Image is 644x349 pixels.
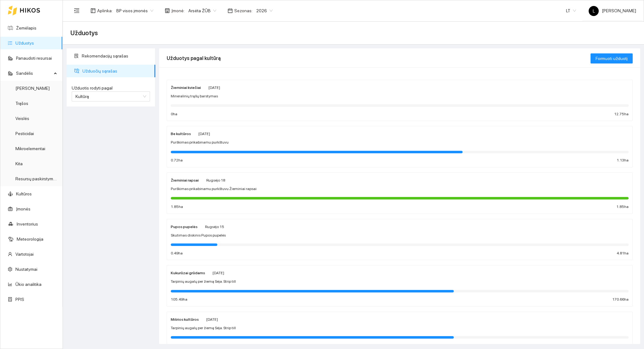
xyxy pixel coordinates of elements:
span: 4.81 ha [617,250,629,256]
span: [DATE] [213,271,224,275]
a: Užduotys [15,41,34,46]
span: Kultūrą [75,94,89,99]
span: calendar [228,8,233,13]
strong: Žieminiai rapsai [171,178,199,183]
span: Rugsėjo 18 [206,178,225,183]
label: Užduotis rodyti pagal [72,85,150,91]
span: 170.66 ha [612,343,629,349]
a: Kita [15,161,23,166]
a: Pupos pupelėsRugsėjo 15Skutimas diskinis Pupos pupelės0.49ha4.81ha [167,219,633,260]
span: [PERSON_NAME] [589,8,636,13]
strong: Mišrios kultūros [171,317,199,322]
a: Žieminiai rapsaiRugsėjo 18Purškimas prikabinamu purkštuvu Žieminiai rapsai1.85ha1.85ha [167,172,633,214]
a: Meteorologija [17,237,43,242]
span: [DATE] [206,317,218,322]
span: Purškimas prikabinamu purkštuvu [171,139,229,145]
div: Užduotys pagal kultūrą [167,49,591,67]
span: Užduotys [70,28,98,38]
a: Be kultūros[DATE]Purškimas prikabinamu purkštuvu0.72ha1.13ha [167,126,633,167]
span: Formuoti užduotį [596,55,628,62]
a: PPIS [15,297,24,302]
span: L [593,6,595,16]
span: Sandėlis [16,67,52,79]
span: 0.49 ha [171,250,183,256]
a: Kukurūzai grūdams[DATE]Tarpinių augalų per žiemą Sėja. Strip till105.49ha170.66ha [167,265,633,307]
span: 2026 [256,6,273,15]
span: 105.49 ha [171,343,187,349]
span: Sezonas : [234,7,253,14]
a: [PERSON_NAME] [15,86,50,91]
span: layout [91,8,96,13]
span: 170.66 ha [612,297,629,303]
span: 12.75 ha [614,111,629,117]
a: Resursų paskirstymas [15,176,58,181]
span: menu-fold [74,8,80,14]
span: BP visos įmonės [116,6,153,15]
span: [DATE] [198,132,210,136]
a: Žemėlapis [16,25,36,30]
span: Rekomendacijų sąrašas [82,50,150,62]
strong: Žieminiai kviečiai [171,85,201,90]
a: Kultūros [16,191,32,196]
span: 0 ha [171,111,177,117]
span: Rugsėjo 15 [205,225,224,229]
a: Inventorius [17,221,38,226]
a: Veislės [15,116,29,121]
span: 1.85 ha [171,204,183,210]
span: Mineralinių trąšų barstymas [171,93,218,99]
span: Tarpinių augalų per žiemą Sėja. Strip till [171,279,236,285]
span: [DATE] [208,85,220,90]
span: Užduočių sąrašas [82,65,150,77]
span: Tarpinių augalų per žiemą Sėja. Strip till [171,325,236,331]
span: Aplinka : [97,7,113,14]
a: Įmonės [16,206,31,211]
span: Skutimas diskinis Pupos pupelės [171,232,226,238]
a: Panaudoti resursai [16,56,52,61]
span: 1.13 ha [617,157,629,163]
button: Formuoti užduotį [591,53,633,63]
span: 105.49 ha [171,297,187,303]
span: solution [74,54,79,58]
strong: Kukurūzai grūdams [171,271,205,275]
a: Vartotojai [15,252,34,257]
strong: Pupos pupelės [171,225,197,229]
span: 0.72 ha [171,157,183,163]
a: Trąšos [15,101,28,106]
span: Arsėta ŽŪB [188,6,216,15]
span: Įmonė : [171,7,185,14]
strong: Be kultūros [171,132,191,136]
span: Purškimas prikabinamu purkštuvu Žieminiai rapsai [171,186,257,192]
a: Ūkio analitika [15,282,42,287]
span: 1.85 ha [616,204,629,210]
span: LT [566,6,576,15]
button: menu-fold [70,4,83,17]
span: shop [165,8,170,13]
a: Mikroelementai [15,146,45,151]
a: Pesticidai [15,131,34,136]
a: Žieminiai kviečiai[DATE]Mineralinių trąšų barstymas0ha12.75ha [167,80,633,121]
a: Nustatymai [15,267,37,272]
